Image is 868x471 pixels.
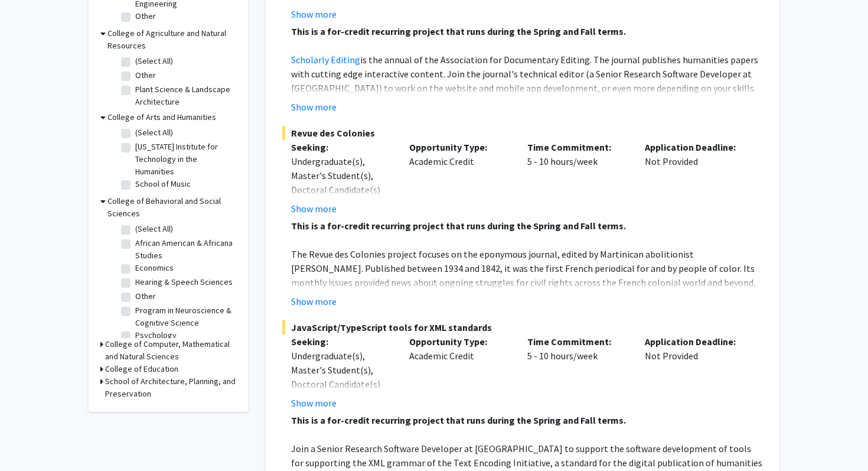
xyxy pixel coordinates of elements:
p: Seeking: [291,140,391,154]
h3: School of Architecture, Planning, and Preservation [105,375,236,400]
h3: College of Education [105,363,178,375]
p: is the annual of the Association for Documentary Editing. The journal publishes humanities papers... [291,53,763,138]
label: Other [135,290,156,303]
strong: This is a for-credit recurring project that runs during the Spring and Fall terms. [291,25,626,37]
label: Psychology [135,329,177,342]
label: Program in Neuroscience & Cognitive Science [135,304,233,329]
h3: College of Computer, Mathematical and Natural Sciences [105,338,236,363]
strong: This is a for-credit recurring project that runs during the Spring and Fall terms. [291,414,626,426]
div: Academic Credit [400,334,518,410]
h3: College of Arts and Humanities [107,111,216,124]
button: Show more [291,396,337,410]
label: African American & Africana Studies [135,237,233,262]
label: [US_STATE] Institute for Technology in the Humanities [135,141,233,178]
p: Application Deadline: [645,334,745,349]
strong: This is a for-credit recurring project that runs during the Spring and Fall terms. [291,220,626,232]
div: Undergraduate(s), Master's Student(s), Doctoral Candidate(s) (PhD, MD, DMD, PharmD, etc.) [291,154,391,225]
p: Application Deadline: [645,140,745,154]
a: Scholarly Editing [291,54,360,66]
label: (Select All) [135,223,173,235]
span: JavaScript/TypeScript tools for XML standards [282,320,763,334]
div: Not Provided [636,334,754,410]
button: Show more [291,7,337,21]
p: Opportunity Type: [409,334,510,349]
p: Time Commitment: [527,140,628,154]
h3: College of Behavioral and Social Sciences [107,195,236,220]
label: Other [135,69,156,82]
label: Hearing & Speech Sciences [135,276,233,288]
div: 5 - 10 hours/week [518,140,637,216]
iframe: Chat [9,418,50,462]
div: Academic Credit [400,140,518,216]
p: Opportunity Type: [409,140,510,154]
button: Show more [291,202,337,216]
label: Other [135,10,156,22]
label: Economics [135,262,174,274]
label: (Select All) [135,55,173,67]
div: 5 - 10 hours/week [518,334,637,410]
p: Time Commitment: [527,334,628,349]
p: Seeking: [291,334,391,349]
label: School of Music [135,178,191,190]
button: Show more [291,100,337,114]
p: The Revue des Colonies project focuses on the eponymous journal, edited by Martinican abolitionis... [291,247,763,360]
span: Revue des Colonies [282,126,763,140]
div: Undergraduate(s), Master's Student(s), Doctoral Candidate(s) (PhD, MD, DMD, PharmD, etc.) [291,349,391,420]
button: Show more [291,294,337,308]
div: Not Provided [636,140,754,216]
h3: College of Agriculture and Natural Resources [107,27,236,52]
label: (Select All) [135,126,173,139]
label: Plant Science & Landscape Architecture [135,83,233,108]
